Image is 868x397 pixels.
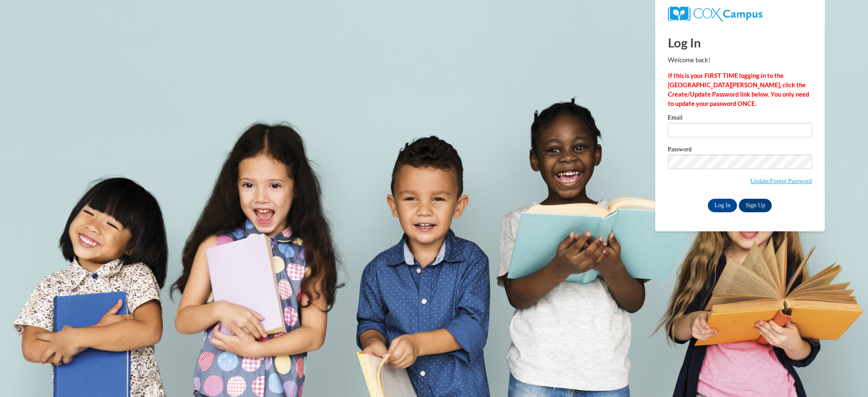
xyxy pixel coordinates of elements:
label: Email [668,114,812,123]
a: Update/Forgot Password [751,178,812,184]
h1: Log In [668,34,812,51]
p: Welcome back! [668,56,812,65]
input: Log In [708,199,737,212]
strong: If this is your FIRST TIME logging in to the [GEOGRAPHIC_DATA][PERSON_NAME], click the Create/Upd... [668,72,809,107]
a: Sign Up [739,199,772,212]
img: COX Campus [668,6,762,22]
a: COX Campus [668,10,762,17]
label: Password [668,146,812,155]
